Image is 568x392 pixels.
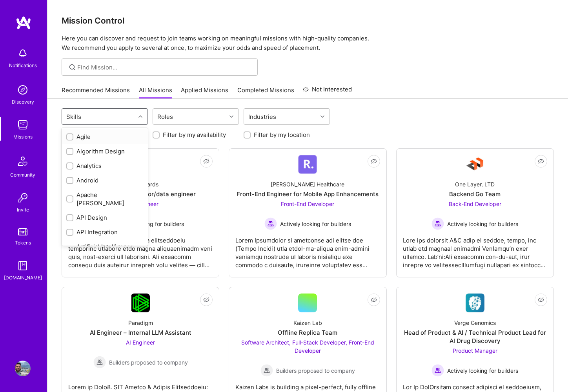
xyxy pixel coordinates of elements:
[13,133,33,141] div: Missions
[293,319,322,327] div: Kaizen Lab
[15,117,31,133] img: teamwork
[131,294,150,312] img: Company Logo
[403,328,547,345] div: Head of Product & AI / Technical Product Lead for AI Drug Discovery
[62,16,554,26] h3: Mission Control
[538,297,544,303] i: icon EyeClosed
[203,158,209,164] i: icon EyeClosed
[126,339,155,346] span: AI Engineer
[64,111,83,122] div: Skills
[4,273,42,282] div: [DOMAIN_NAME]
[93,356,106,368] img: Builders proposed to company
[128,319,153,327] div: Paradigm
[68,230,213,269] div: Loremipsumdo si ametcons a elitseddoeiu temporinc utlabore etdo magna aliquaenimadm veni quis, no...
[66,242,143,259] div: Artificial Intelligence (AI)
[298,155,317,174] img: Company Logo
[17,206,29,214] div: Invite
[66,147,143,155] div: Algorithm Design
[109,358,188,366] span: Builders proposed to company
[18,228,27,235] img: tokens
[203,297,209,303] i: icon EyeClosed
[10,171,35,179] div: Community
[66,176,143,184] div: Android
[271,180,344,188] div: [PERSON_NAME] Healthcare
[181,86,228,99] a: Applied Missions
[466,294,484,312] img: Company Logo
[139,86,172,99] a: All Missions
[403,230,547,269] div: Lore ips dolorsit A&C adip el seddoe, tempo, inc utlab etd magnaal enimadmi VenIamqu’n exer ullam...
[237,190,379,198] div: Front-End Engineer for Mobile App Enhancements
[237,86,294,99] a: Completed Missions
[281,201,334,207] span: Front-End Developer
[62,34,554,53] p: Here you can discover and request to join teams working on meaningful missions with high-quality ...
[431,364,444,377] img: Actively looking for builders
[254,131,310,139] label: Filter by my location
[449,201,501,207] span: Back-End Developer
[15,239,31,247] div: Tokens
[113,220,184,228] span: Actively looking for builders
[241,339,374,354] span: Software Architect, Full-Stack Developer, Front-End Developer
[66,191,143,207] div: Apache [PERSON_NAME]
[455,180,495,188] div: One Layer, LTD
[15,46,31,61] img: bell
[447,220,518,228] span: Actively looking for builders
[453,347,497,354] span: Product Manager
[276,366,355,375] span: Builders proposed to company
[66,162,143,170] div: Analytics
[466,155,484,174] img: Company Logo
[280,220,351,228] span: Actively looking for builders
[15,361,31,376] img: User Avatar
[246,111,278,122] div: Industries
[371,297,377,303] i: icon EyeClosed
[431,217,444,230] img: Actively looking for builders
[229,115,233,119] i: icon Chevron
[447,366,518,375] span: Actively looking for builders
[449,190,501,198] div: Backend Go Team
[260,364,273,377] img: Builders proposed to company
[454,319,496,327] div: Verge Genomics
[320,115,324,119] i: icon Chevron
[68,63,77,72] i: icon SearchGrey
[13,152,32,171] img: Community
[66,213,143,222] div: API Design
[235,230,380,269] div: Lorem Ipsumdolor si ametconse adi elitse doe (Tempo Incidi) utla etdol-ma-aliqua enim-admini veni...
[163,131,226,139] label: Filter by my availability
[12,98,34,106] div: Discovery
[77,63,252,71] input: Find Mission...
[9,61,37,69] div: Notifications
[62,86,130,99] a: Recommended Missions
[371,158,377,164] i: icon EyeClosed
[155,111,175,122] div: Roles
[264,217,277,230] img: Actively looking for builders
[66,133,143,141] div: Agile
[15,190,31,206] img: Invite
[15,82,31,98] img: discovery
[278,328,337,337] div: Offline Replica Team
[16,16,31,30] img: logo
[538,158,544,164] i: icon EyeClosed
[138,115,142,119] i: icon Chevron
[303,85,352,99] a: Not Interested
[15,258,31,273] img: guide book
[90,328,191,337] div: AI Engineer – Internal LLM Assistant
[66,228,143,236] div: API Integration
